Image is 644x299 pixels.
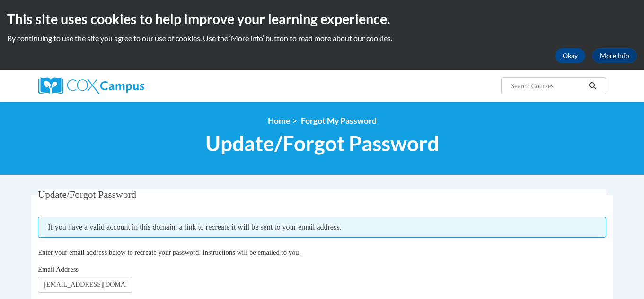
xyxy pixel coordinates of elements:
button: Search [585,80,600,92]
span: Update/Forgot Password [205,131,439,156]
span: Forgot My Password [301,116,377,126]
span: Update/Forgot Password [38,189,136,200]
span: Email Address [38,265,79,273]
h2: This site uses cookies to help improve your learning experience. [7,9,637,28]
span: Enter your email address below to recreate your password. Instructions will be emailed to you. [38,248,300,256]
a: More Info [592,48,637,63]
img: Cox Campus [38,77,144,94]
input: Search Courses [510,80,585,92]
input: Email [38,277,132,293]
a: Cox Campus [38,77,218,94]
button: Okay [555,48,585,63]
p: By continuing to use the site you agree to our use of cookies. Use the ‘More info’ button to read... [7,33,637,43]
span: If you have a valid account in this domain, a link to recreate it will be sent to your email addr... [38,217,606,238]
a: Home [268,116,290,126]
